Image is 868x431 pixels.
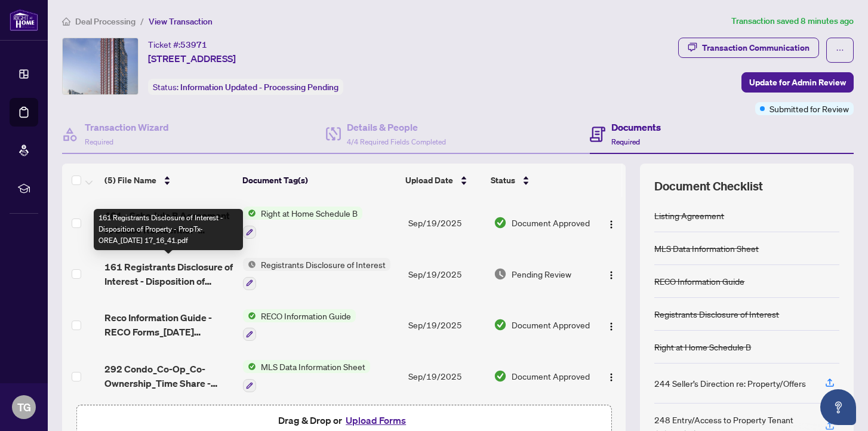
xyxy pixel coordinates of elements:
span: Update for Admin Review [749,73,846,92]
td: Sep/19/2025 [404,350,489,402]
span: 4/4 Required Fields Completed [347,137,446,146]
div: MLS Data Information Sheet [654,242,759,255]
span: [STREET_ADDRESS] [148,51,236,66]
img: Logo [607,322,616,331]
img: Logo [607,270,616,280]
div: 161 Registrants Disclosure of Interest - Disposition of Property - PropTx-OREA_[DATE] 17_16_41.pdf [94,209,243,250]
div: Listing Agreement [654,209,724,222]
th: (5) File Name [100,164,238,197]
img: Status Icon [243,258,256,271]
h4: Transaction Wizard [85,120,169,134]
span: Registrants Disclosure of Interest [256,258,390,271]
span: 292 Condo_Co-Op_Co-Ownership_Time Share - Lease_Sub-Lease MLS Data Information Form - PropTx-OREA... [104,362,233,390]
th: Document Tag(s) [238,164,401,197]
span: 161 Registrants Disclosure of Interest - Disposition of Property - PropTx-OREA_[DATE] 17_16_41.pdf [104,260,233,288]
button: Update for Admin Review [741,72,854,93]
img: Logo [607,220,616,229]
span: Document Approved [512,318,590,331]
span: Document Approved [512,216,590,229]
span: Required [611,137,640,146]
div: Ticket #: [148,38,207,51]
img: Document Status [494,216,507,229]
button: Status IconMLS Data Information Sheet [243,360,370,392]
img: Document Status [494,267,507,281]
span: Status [491,174,515,187]
span: View Transaction [149,16,213,27]
span: Upload Date [405,174,453,187]
span: Document Checklist [654,178,763,195]
td: Sep/19/2025 [404,197,489,248]
span: Deal Processing [75,16,136,27]
div: Status: [148,79,343,95]
span: Information Updated - Processing Pending [180,82,338,93]
article: Transaction saved 8 minutes ago [731,14,854,28]
span: home [62,17,70,26]
img: logo [10,9,38,31]
div: 244 Seller’s Direction re: Property/Offers [654,377,806,390]
h4: Details & People [347,120,446,134]
span: (5) File Name [104,174,156,187]
span: Required [85,137,113,146]
img: Logo [607,372,616,382]
img: Status Icon [243,309,256,322]
span: Reco Information Guide - RECO Forms_[DATE] 17_16_38.pdf [104,310,233,339]
th: Status [486,164,592,197]
div: RECO Information Guide [654,275,744,288]
td: Sep/19/2025 [404,248,489,300]
span: ellipsis [836,46,844,54]
img: IMG-C12398038_1.jpg [63,38,138,94]
span: Drag & Drop or [278,412,410,428]
button: Open asap [820,389,856,425]
span: Right at Home Schedule B [256,207,362,220]
button: Logo [602,213,621,232]
span: 53971 [180,39,207,50]
span: Submitted for Review [769,102,849,115]
li: / [140,14,144,28]
button: Status IconRegistrants Disclosure of Interest [243,258,390,290]
button: Logo [602,367,621,386]
div: Transaction Communication [702,38,809,57]
button: Transaction Communication [678,38,819,58]
span: Pending Review [512,267,571,281]
span: Document Approved [512,370,590,383]
div: Right at Home Schedule B [654,340,751,353]
h4: Documents [611,120,661,134]
span: TG [17,399,31,415]
td: Sep/19/2025 [404,300,489,351]
button: Status IconRECO Information Guide [243,309,356,341]
img: Status Icon [243,360,256,373]
button: Upload Forms [342,412,410,428]
span: MLS Data Information Sheet [256,360,370,373]
img: Document Status [494,318,507,331]
button: Status IconRight at Home Schedule B [243,207,362,239]
img: Document Status [494,370,507,383]
img: Status Icon [243,207,256,220]
div: Registrants Disclosure of Interest [654,307,779,321]
button: Logo [602,315,621,334]
th: Upload Date [401,164,486,197]
button: Logo [602,264,621,284]
span: RECO Information Guide [256,309,356,322]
